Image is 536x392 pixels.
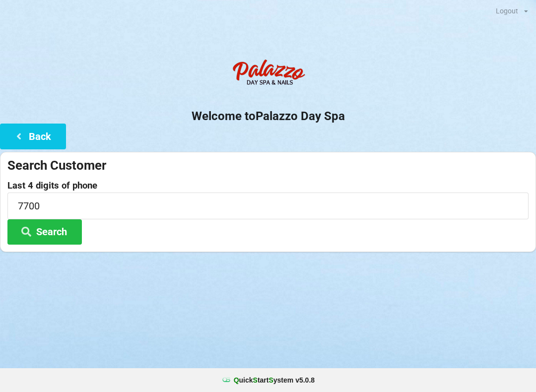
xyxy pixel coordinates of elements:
span: Q [234,376,239,384]
label: Last 4 digits of phone [7,181,529,191]
div: Search Customer [7,157,529,174]
input: 0000 [7,193,529,219]
b: uick tart ystem v 5.0.8 [234,375,315,385]
img: favicon.ico [221,375,231,385]
span: S [268,376,273,384]
img: PalazzoDaySpaNails-Logo.png [228,54,308,94]
button: Search [7,219,82,245]
span: S [253,376,258,384]
div: Logout [496,7,518,14]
